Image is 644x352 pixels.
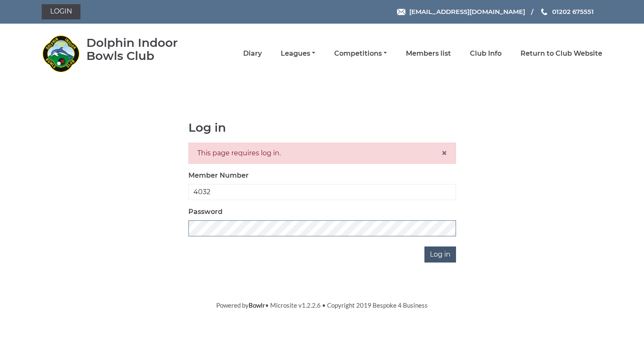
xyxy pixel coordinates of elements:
span: [EMAIL_ADDRESS][DOMAIN_NAME] [409,8,525,16]
img: Dolphin Indoor Bowls Club [42,35,80,73]
span: × [441,147,447,159]
button: Close [441,148,447,158]
img: Email [397,9,405,15]
label: Member Number [188,171,249,181]
a: Email [EMAIL_ADDRESS][DOMAIN_NAME] [397,7,525,16]
a: Phone us 01202 675551 [540,7,594,16]
input: Log in [424,246,456,263]
label: Password [188,207,223,217]
h1: Log in [188,121,456,134]
div: This page requires log in. [188,143,456,164]
img: Phone us [541,8,547,15]
span: Powered by • Microsite v1.2.2.6 • Copyright 2019 Bespoke 4 Business [216,301,428,309]
a: Club Info [470,49,502,58]
div: Dolphin Indoor Bowls Club [86,36,202,62]
a: Bowlr [249,301,265,309]
a: Competitions [334,49,387,58]
a: Leagues [281,49,315,58]
a: Members list [406,49,451,58]
a: Return to Club Website [521,49,602,58]
span: 01202 675551 [552,8,594,16]
a: Login [42,4,80,19]
a: Diary [243,49,262,58]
